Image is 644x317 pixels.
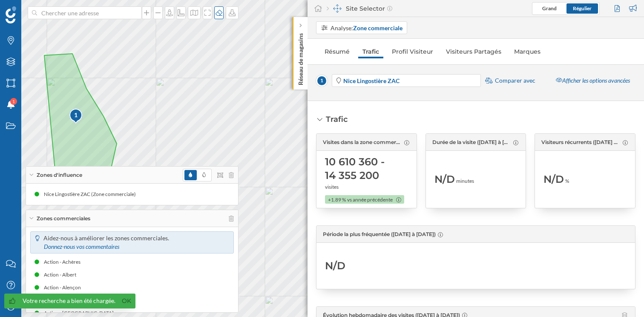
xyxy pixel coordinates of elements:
a: Ok [120,296,133,306]
div: Afficher les options avancées [551,73,635,88]
a: Résumé [320,45,354,58]
span: Zones commerciales [37,215,90,222]
div: Action - Alençon [44,283,85,292]
img: dashboards-manager.svg [333,4,342,13]
img: Logo Geoblink [6,6,16,23]
span: % [565,177,569,185]
a: Trafic [358,45,383,58]
div: Nice Lingostière ZAC (Zone commerciale) [44,190,140,199]
div: Donnez-nous vos commentaires [44,243,119,251]
span: Zones d'influence [37,171,82,179]
span: 1 [12,97,15,106]
span: visites [325,183,339,191]
span: Période la plus fréquentée ([DATE] à [DATE]) [323,231,436,238]
div: 1 [69,111,83,119]
div: Action - Albert [44,271,80,279]
span: Support [18,6,49,14]
a: Marques [510,45,545,58]
span: 10 610 360 - 14 355 200 [325,155,408,182]
p: Aidez-nous à améliorer les zones commerciales. [43,234,230,251]
div: Site Selector [327,4,392,13]
span: N/D [543,173,564,186]
span: N/D [434,173,455,186]
span: vs année précédente [347,196,393,204]
p: Réseau de magasins [296,30,305,85]
a: Profil Visiteur [388,45,437,58]
span: minutes [456,177,474,185]
div: Action - Achères [44,258,85,266]
span: 1 [316,75,328,86]
div: 1 [69,108,82,124]
img: pois-map-marker.svg [69,108,83,125]
span: N/D [325,259,345,273]
span: Visites dans la zone commerciale ([DATE] à [DATE]) [323,138,402,146]
div: Analyse: [331,23,402,32]
div: Trafic [326,114,348,125]
span: +1.89 % [328,196,346,204]
span: Visiteurs récurrents ([DATE] à [DATE]) [541,138,621,146]
span: Comparer avec [495,76,535,85]
strong: Nice Lingostière ZAC [343,77,400,84]
span: Grand [542,5,557,12]
span: Durée de la visite ([DATE] à [DATE]) [432,138,512,146]
a: Visiteurs Partagés [442,45,506,58]
div: Votre recherche a bien été chargée. [23,297,115,305]
span: Régulier [573,5,592,12]
strong: Zone commerciale [353,24,402,32]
